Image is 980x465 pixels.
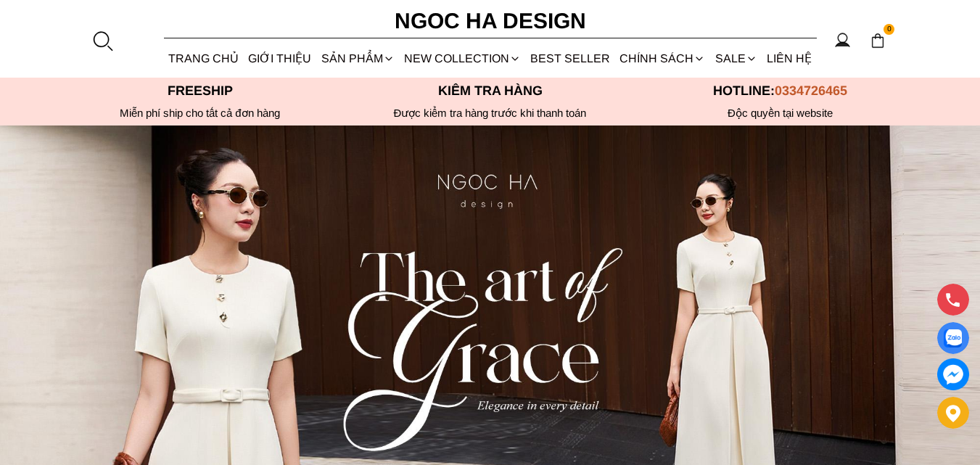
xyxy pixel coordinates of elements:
[345,107,635,120] p: Được kiểm tra hàng trước khi thanh toán
[382,4,599,38] a: Ngoc Ha Design
[762,39,816,78] a: LIÊN HỆ
[944,329,962,347] img: Display image
[937,358,969,390] a: messenger
[55,107,345,120] div: Miễn phí ship cho tất cả đơn hàng
[635,83,926,99] p: Hotline:
[399,39,525,78] a: NEW COLLECTION
[526,39,615,78] a: BEST SELLER
[164,39,244,78] a: TRANG CHỦ
[710,39,762,78] a: SALE
[884,24,895,36] span: 0
[937,322,969,354] a: Display image
[615,39,710,78] div: Chính sách
[244,39,316,78] a: GIỚI THIỆU
[635,107,926,120] h6: Độc quyền tại website
[775,83,847,98] span: 0334726465
[438,83,543,98] font: Kiểm tra hàng
[55,83,345,99] p: Freeship
[316,39,399,78] div: SẢN PHẨM
[870,33,886,49] img: img-CART-ICON-ksit0nf1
